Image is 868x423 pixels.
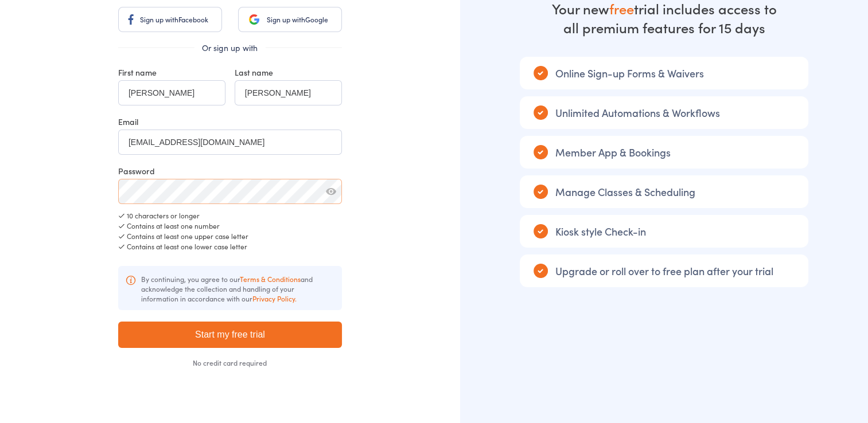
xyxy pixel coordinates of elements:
[520,57,808,89] div: Online Sign-up Forms & Waivers
[520,175,808,208] div: Manage Classes & Scheduling
[118,42,342,53] div: Or sign up with
[118,66,225,78] div: First name
[520,96,808,129] div: Unlimited Automations & Workflows
[118,266,342,310] div: By continuing, you agree to our and acknowledge the collection and handling of your information i...
[118,80,225,105] input: First name
[238,7,342,32] a: Sign up withGoogle
[118,7,222,32] a: Sign up withFacebook
[118,165,342,177] div: Password
[520,215,808,248] div: Kiosk style Check-in
[118,322,342,348] input: Start my free trial
[118,130,342,155] input: Your business email
[240,274,301,284] a: Terms & Conditions
[118,359,342,366] div: No credit card required
[118,221,342,231] div: Contains at least one number
[267,14,305,24] span: Sign up with
[235,66,342,78] div: Last name
[140,14,178,24] span: Sign up with
[520,136,808,169] div: Member App & Bookings
[118,241,342,252] div: Contains at least one lower case letter
[118,231,342,241] div: Contains at least one upper case letter
[520,254,808,287] div: Upgrade or roll over to free plan after your trial
[118,210,342,221] div: 10 characters or longer
[118,116,342,127] div: Email
[235,80,342,105] input: Last name
[252,293,297,303] a: Privacy Policy.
